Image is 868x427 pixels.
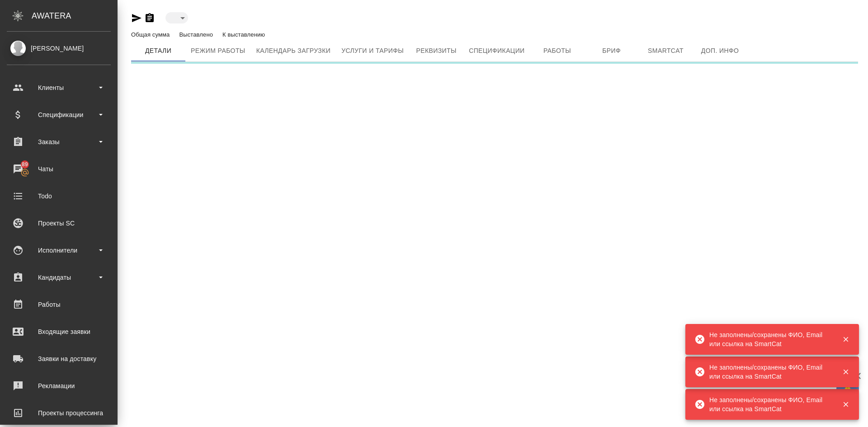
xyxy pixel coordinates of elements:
button: Скопировать ссылку для ЯМессенджера [131,13,142,23]
a: 89Чаты [2,158,115,180]
div: Todo [7,189,111,203]
div: Спецификации [7,108,111,122]
div: Кандидаты [7,271,111,284]
span: Smartcat [644,45,688,56]
button: Закрыть [836,400,855,408]
div: [PERSON_NAME] [7,43,111,53]
a: Входящие заявки [2,320,115,343]
div: Проекты SC [7,216,111,230]
div: Рекламации [7,379,111,393]
div: Чаты [7,162,111,176]
span: Бриф [590,45,633,56]
a: Работы [2,293,115,316]
div: Не заполнены/сохранены ФИО, Email или ссылка на SmartCat [709,395,829,413]
div: Не заполнены/сохранены ФИО, Email или ссылка на SmartCat [709,330,829,348]
span: Доп. инфо [698,45,742,56]
div: Заказы [7,135,111,149]
span: Услуги и тарифы [341,45,404,56]
span: Спецификации [469,45,524,56]
span: 89 [16,160,33,169]
span: Режим работы [191,45,245,56]
div: Клиенты [7,81,111,94]
span: Календарь загрузки [256,45,331,56]
a: Todo [2,185,115,207]
span: Детали [137,45,180,56]
div: Исполнители [7,244,111,257]
button: Закрыть [836,368,855,376]
a: Проекты процессинга [2,402,115,424]
span: Работы [536,45,579,56]
a: Рекламации [2,375,115,397]
p: Выставлено [179,31,215,38]
div: Входящие заявки [7,325,111,338]
div: Проекты процессинга [7,406,111,420]
p: К выставлению [222,31,267,38]
div: Не заполнены/сохранены ФИО, Email или ссылка на SmartCat [709,363,829,381]
a: Проекты SC [2,212,115,235]
button: Закрыть [836,335,855,343]
button: Скопировать ссылку [144,13,155,23]
span: Реквизиты [415,45,458,56]
div: Работы [7,298,111,311]
p: Общая сумма [131,31,172,38]
a: Заявки на доставку [2,347,115,370]
div: AWATERA [32,7,118,25]
div: ​ [165,12,188,23]
div: Заявки на доставку [7,352,111,366]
